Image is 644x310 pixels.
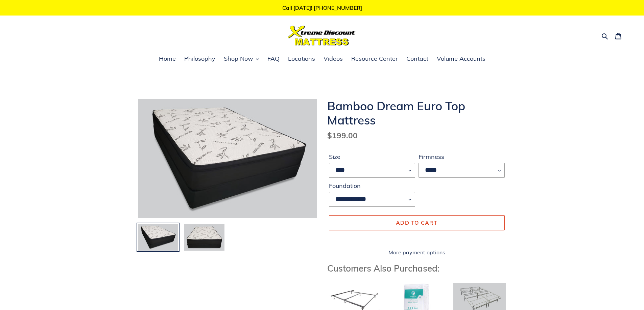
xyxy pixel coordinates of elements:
[184,55,215,63] span: Philosophy
[288,55,315,63] span: Locations
[224,55,253,63] span: Shop Now
[348,54,401,64] a: Resource Center
[156,54,179,64] a: Home
[437,55,485,63] span: Volume Accounts
[329,181,415,190] label: Foundation
[329,248,505,256] a: More payment options
[181,54,219,64] a: Philosophy
[327,263,506,274] h3: Customers Also Purchased:
[327,131,358,140] span: $199.00
[220,54,262,64] button: Shop Now
[329,152,415,161] label: Size
[159,55,176,63] span: Home
[137,223,179,252] img: Load image into Gallery viewer, Bamboo Dream Euro Top Mattress
[288,26,356,46] img: Xtreme Discount Mattress
[320,54,346,64] a: Videos
[329,215,505,230] button: Add to cart
[419,152,505,161] label: Firmness
[433,54,489,64] a: Volume Accounts
[406,55,428,63] span: Contact
[351,55,398,63] span: Resource Center
[267,55,280,63] span: FAQ
[403,54,432,64] a: Contact
[327,99,506,127] h1: Bamboo Dream Euro Top Mattress
[264,54,283,64] a: FAQ
[184,223,225,252] img: Load image into Gallery viewer, Bamboo Dream Euro Top Mattress
[396,219,437,226] span: Add to cart
[285,54,318,64] a: Locations
[324,55,343,63] span: Videos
